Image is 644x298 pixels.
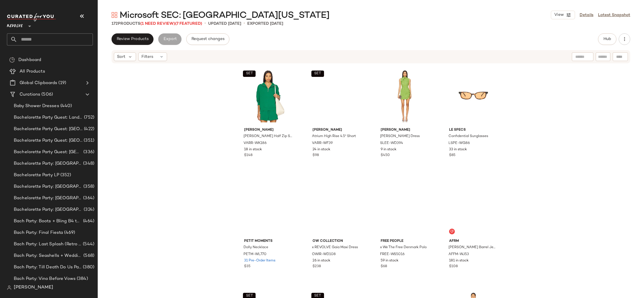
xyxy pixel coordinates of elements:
[598,12,630,18] a: Latest Snapshot
[112,33,154,45] button: Review Products
[14,149,82,155] span: Bachelorette Party Guest: [GEOGRAPHIC_DATA]
[244,264,250,269] span: $35
[448,245,497,250] span: [PERSON_NAME] Barrel Jeans
[82,264,94,271] span: (380)
[381,128,429,133] span: [PERSON_NAME]
[381,239,429,244] span: Free People
[244,239,293,244] span: petit moments
[204,20,206,27] span: •
[140,22,175,26] span: (1 Need Review)
[14,137,83,144] span: Bachelorette Party Guest: [GEOGRAPHIC_DATA]
[244,153,252,158] span: $148
[82,253,94,259] span: (568)
[381,258,398,263] span: 59 in stock
[380,134,420,139] span: [PERSON_NAME] Dress
[247,21,283,27] p: Exported [DATE]
[244,147,262,152] span: 18 in stock
[14,126,83,132] span: Bachelorette Party Guest: [GEOGRAPHIC_DATA]
[244,141,267,146] span: VARR-WK186
[246,294,253,298] span: SET
[7,285,11,290] img: svg%3e
[244,20,245,27] span: •
[313,153,319,158] span: $98
[313,264,321,269] span: $238
[314,294,321,298] span: SET
[57,80,66,86] span: (19)
[9,57,15,63] img: svg%3e
[112,21,202,27] div: Products
[112,12,117,18] img: svg%3e
[14,183,82,190] span: Bachelorette Party: [GEOGRAPHIC_DATA]
[244,258,275,263] span: 31 Pre-Order Items
[59,172,71,179] span: (352)
[82,149,94,155] span: (336)
[246,72,253,76] span: SET
[449,239,498,244] span: AFRM
[116,37,149,41] span: Review Products
[40,91,53,98] span: (506)
[244,128,293,133] span: [PERSON_NAME]
[7,20,23,30] span: Revolve
[7,13,56,21] img: cfy_white_logo.C9jOOHJF.svg
[380,252,405,257] span: FREE-WS5016
[243,71,256,77] button: SET
[14,229,63,236] span: Bach Party: Final Fiesta
[14,160,82,167] span: Bachelorette Party: [GEOGRAPHIC_DATA]
[18,57,41,63] span: Dashboard
[448,252,469,257] span: AFFM-WJ53
[117,54,125,60] span: Sort
[112,22,118,26] span: 172
[14,195,82,202] span: Bachelorette Party: [GEOGRAPHIC_DATA]
[239,67,297,125] img: VARR-WK186_V1.jpg
[598,33,616,45] button: Hub
[554,13,564,17] span: View
[14,276,76,282] span: Bach Party: Vino Before Vows
[83,126,94,132] span: (422)
[449,258,469,263] span: 181 in stock
[120,10,329,21] span: Microsoft SEC: [GEOGRAPHIC_DATA][US_STATE]
[313,147,330,152] span: 24 in stock
[20,80,57,86] span: Global Clipboards
[14,172,59,179] span: Bachelorette Party LP
[312,134,356,139] span: Atrium High Rise 4.5" Short
[141,54,153,60] span: Filters
[450,230,454,233] img: svg%3e
[76,276,88,282] span: (384)
[83,137,94,144] span: (351)
[244,134,292,139] span: [PERSON_NAME] Half Zip Sweatshirt
[14,253,82,259] span: Bach Party: Seashells + Wedding Bells
[449,264,458,269] span: $108
[14,218,82,225] span: Bach Party: Boots + Bling B4 the Ring
[191,37,225,41] span: Request changes
[208,21,241,27] p: updated [DATE]
[313,239,361,244] span: OW Collection
[63,229,75,236] span: (469)
[20,68,45,75] span: All Products
[175,22,202,26] span: (7 Featured)
[14,206,83,213] span: Bachelorette Party: [GEOGRAPHIC_DATA]
[376,67,434,125] img: SLEE-WD394_V1.jpg
[313,128,361,133] span: [PERSON_NAME]
[380,245,427,250] span: x We The Free Denmark Polo
[449,153,455,158] span: $85
[83,114,94,121] span: (752)
[20,91,40,98] span: Curations
[312,252,336,257] span: OWIR-WD108
[313,258,330,263] span: 26 in stock
[380,141,403,146] span: SLEE-WD394
[314,72,321,76] span: SET
[83,206,94,213] span: (324)
[312,141,333,146] span: VARR-WF39
[580,12,593,18] a: Details
[449,128,498,133] span: Le Specs
[448,134,488,139] span: Confidential Sunglasses
[244,252,267,257] span: PETM-WL770
[381,264,387,269] span: $68
[311,71,324,77] button: SET
[82,241,94,248] span: (544)
[381,147,396,152] span: 9 in stock
[82,183,94,190] span: (358)
[14,241,82,248] span: Bach Party: Last Splash (Retro [GEOGRAPHIC_DATA])
[14,284,53,291] span: [PERSON_NAME]
[444,67,502,125] img: LSPE-WG86_V1.jpg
